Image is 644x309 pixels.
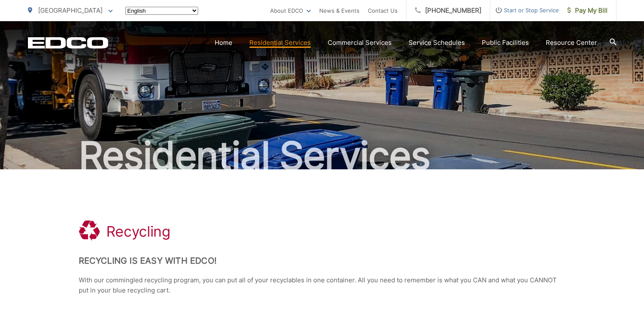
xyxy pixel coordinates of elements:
[482,38,529,48] a: Public Facilities
[79,256,566,266] h2: Recycling is Easy with EDCO!
[125,7,198,15] select: Select a language
[28,37,108,49] a: EDCD logo. Return to the homepage.
[368,6,398,16] a: Contact Us
[546,38,597,48] a: Resource Center
[28,135,616,177] h2: Residential Services
[79,275,566,295] p: With our commingled recycling program, you can put all of your recyclables in one container. All ...
[567,6,608,16] span: Pay My Bill
[270,6,311,16] a: About EDCO
[38,6,102,14] span: [GEOGRAPHIC_DATA]
[215,38,232,48] a: Home
[409,38,465,48] a: Service Schedules
[249,38,311,48] a: Residential Services
[106,223,171,240] h1: Recycling
[319,6,359,16] a: News & Events
[328,38,392,48] a: Commercial Services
